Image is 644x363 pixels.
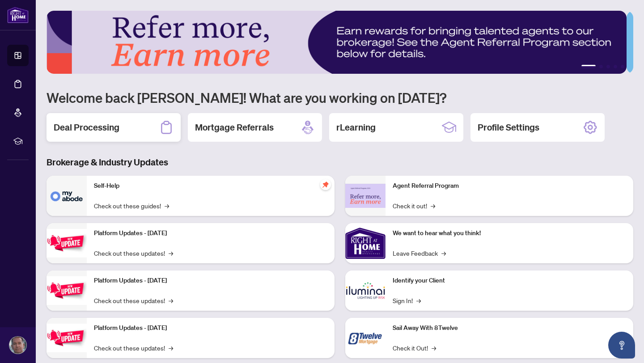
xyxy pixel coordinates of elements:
h2: Profile Settings [478,121,539,134]
button: 2 [599,65,603,68]
button: Open asap [608,332,635,359]
button: 5 [621,65,624,68]
img: Platform Updates - July 8, 2025 [47,276,87,304]
span: → [165,201,169,211]
button: 1 [581,65,596,68]
a: Check it out!→ [393,201,435,211]
h1: Welcome back [PERSON_NAME]! What are you working on [DATE]? [47,89,633,106]
img: Slide 0 [47,11,627,74]
p: Sail Away With 8Twelve [393,323,626,333]
a: Check out these updates!→ [94,248,173,258]
img: Profile Icon [9,337,26,354]
img: Sail Away With 8Twelve [345,318,386,358]
img: Agent Referral Program [345,184,386,208]
a: Leave Feedback→ [393,248,446,258]
p: Self-Help [94,181,327,191]
h2: Mortgage Referrals [195,121,274,134]
h2: rLearning [336,121,376,134]
button: 3 [606,65,610,68]
img: Self-Help [47,176,87,216]
img: We want to hear what you think! [345,223,386,263]
span: → [416,295,421,305]
span: → [432,343,436,353]
a: Check out these guides!→ [94,201,169,211]
a: Check out these updates!→ [94,295,173,305]
span: pushpin [320,179,331,190]
span: → [431,201,435,211]
a: Check out these updates!→ [94,343,173,353]
img: Platform Updates - July 21, 2025 [47,229,87,257]
p: Platform Updates - [DATE] [94,228,327,238]
img: Platform Updates - June 23, 2025 [47,324,87,352]
img: Identify your Client [345,270,386,311]
a: Sign In!→ [393,295,421,305]
p: Agent Referral Program [393,181,626,191]
a: Check it Out!→ [393,343,436,353]
span: → [441,248,446,258]
h3: Brokerage & Industry Updates [47,156,633,169]
p: We want to hear what you think! [393,228,626,238]
img: logo [7,7,29,23]
h2: Deal Processing [54,121,119,134]
button: 4 [614,65,617,68]
p: Platform Updates - [DATE] [94,276,327,286]
p: Platform Updates - [DATE] [94,323,327,333]
span: → [169,343,173,353]
p: Identify your Client [393,276,626,286]
span: → [169,295,173,305]
span: → [169,248,173,258]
